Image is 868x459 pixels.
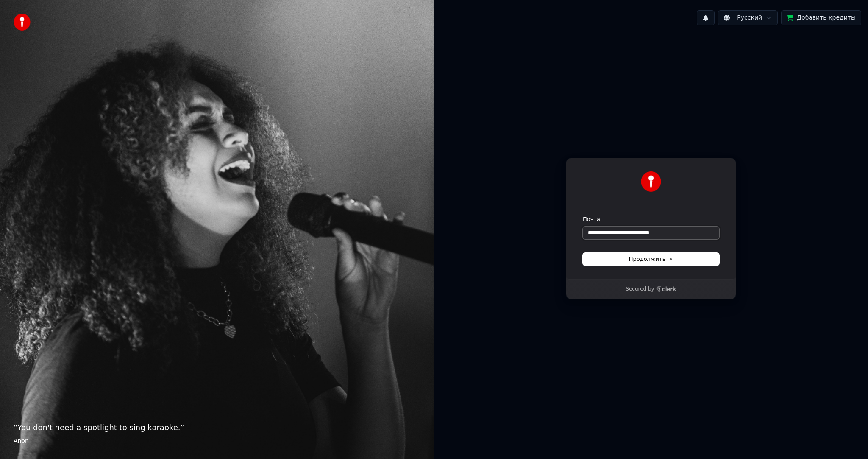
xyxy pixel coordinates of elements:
p: Secured by [626,286,654,293]
img: youka [14,14,31,31]
footer: Anon [14,437,420,445]
img: Youka [641,171,661,192]
label: Почта [583,216,600,223]
a: Clerk logo [656,286,676,292]
button: Продолжить [583,253,719,266]
p: “ You don't need a spotlight to sing karaoke. ” [14,422,420,434]
span: Продолжить [629,255,673,263]
button: Добавить кредиты [781,10,861,25]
